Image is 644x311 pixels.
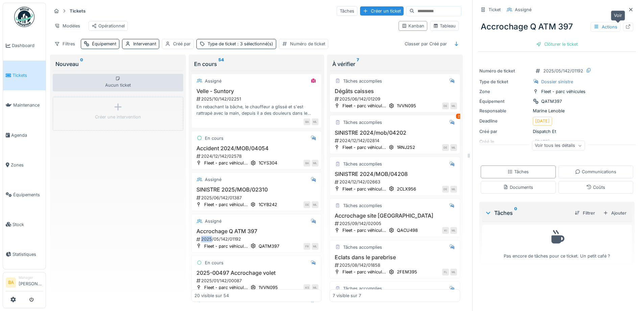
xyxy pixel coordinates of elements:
[541,79,573,85] div: Dossier sinistre
[6,277,16,288] li: BA
[479,88,530,95] div: Zone
[342,103,386,109] div: Fleet - parc véhicul...
[196,195,319,201] div: 2025/06/142/01387
[194,104,319,116] div: En rebachant la bâche, le chauffeur a glissé et s'est rattrapé avec la main, depuis il a des doul...
[80,60,83,68] sup: 0
[479,108,635,114] div: Marine Lenoble
[334,96,457,102] div: 2025/06/142/01209
[478,18,636,36] div: Accrochage Q ATM 397
[133,41,156,47] div: Intervenant
[259,160,277,166] div: 1CYS304
[479,128,530,135] div: Créé par
[342,144,386,151] div: Fleet - parc véhicul...
[342,227,386,234] div: Fleet - parc véhicul...
[600,208,629,218] div: Ajouter
[479,68,530,74] div: Numéro de ticket
[173,41,191,47] div: Créé par
[397,144,415,151] div: 1RNJ252
[196,236,319,242] div: 2025/05/142/01192
[218,60,224,68] sup: 54
[456,114,461,119] div: 2
[3,150,46,180] a: Zones
[442,269,449,275] div: FL
[304,160,310,166] div: BA
[196,277,319,284] div: 2025/01/142/00087
[204,243,248,249] div: Fleet - parc véhicul...
[611,10,625,20] div: Voir
[304,243,310,250] div: FR
[312,243,318,250] div: ML
[333,171,457,177] h3: SINISTRE 2024/MOB/04208
[342,269,386,275] div: Fleet - parc véhicul...
[194,145,319,152] h3: Accident 2024/MOB/04054
[402,23,424,29] div: Kanban
[397,227,418,234] div: QACU498
[205,260,223,266] div: En cours
[259,284,278,291] div: 1VVN095
[13,251,43,258] span: Statistiques
[334,137,457,144] div: 2024/12/142/02814
[442,144,449,151] div: DE
[13,102,43,108] span: Maintenance
[13,192,43,198] span: Équipements
[3,239,46,269] a: Statistiques
[205,135,223,141] div: En cours
[3,90,46,120] a: Maintenance
[535,118,550,124] div: [DATE]
[515,6,531,13] div: Assigné
[479,118,530,124] div: Deadline
[343,285,382,292] div: Tâches accomplies
[12,42,43,49] span: Dashboard
[442,227,449,234] div: KI
[479,108,530,114] div: Responsable
[312,118,318,125] div: ML
[13,221,43,228] span: Stock
[304,201,310,208] div: DE
[312,284,318,291] div: ML
[450,103,457,109] div: ML
[586,184,605,191] div: Coûts
[19,275,43,280] div: Manager
[236,41,273,46] span: : 3 sélectionné(s)
[397,103,416,109] div: 1VVN095
[333,254,457,261] h3: Eclats dans le parebrise
[67,8,88,14] strong: Tickets
[6,275,43,291] a: BA Manager[PERSON_NAME]
[503,184,533,191] div: Documents
[3,61,46,90] a: Tickets
[485,209,569,217] div: Tâches
[333,130,457,136] h3: SINISTRE 2024/mob/04202
[450,186,457,193] div: ML
[194,292,229,299] div: 20 visible sur 54
[342,186,386,192] div: Fleet - parc véhicul...
[343,244,382,250] div: Tâches accomplies
[514,209,517,217] sup: 0
[194,270,319,276] h3: 2025-00497 Accrochage volet
[357,60,359,68] sup: 7
[450,227,457,234] div: ML
[333,292,361,299] div: 7 visible sur 7
[194,60,319,68] div: En cours
[333,213,457,219] h3: Accrochage site [GEOGRAPHIC_DATA]
[343,119,382,126] div: Tâches accomplies
[3,180,46,209] a: Équipements
[304,118,310,125] div: BA
[442,186,449,193] div: DE
[92,41,116,47] div: Équipement
[312,201,318,208] div: ML
[533,40,580,49] div: Clôturer le ticket
[92,23,125,29] div: Opérationnel
[450,144,457,151] div: ML
[343,202,382,209] div: Tâches accomplies
[450,269,457,275] div: ML
[479,98,530,105] div: Équipement
[360,6,404,16] div: Créer un ticket
[11,162,43,168] span: Zones
[479,79,530,85] div: Type de ticket
[343,161,382,167] div: Tâches accomplies
[194,228,319,235] h3: Accrochage Q ATM 397
[204,160,248,166] div: Fleet - parc véhicul...
[572,208,598,218] div: Filtrer
[575,169,616,175] div: Communications
[196,96,319,102] div: 2025/10/142/02251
